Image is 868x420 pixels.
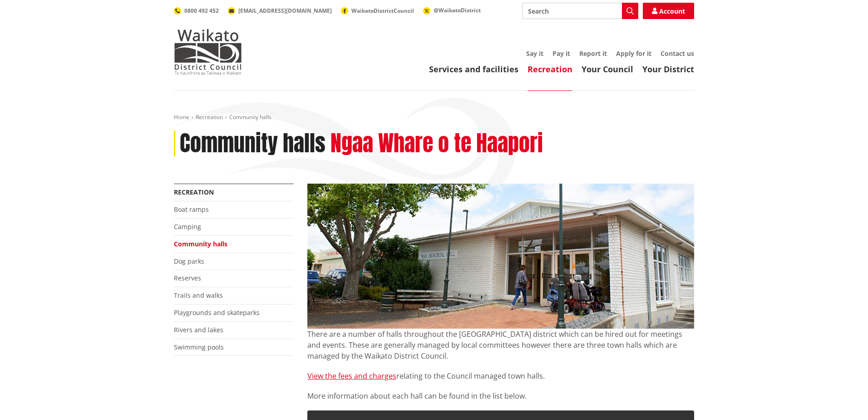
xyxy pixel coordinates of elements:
a: [EMAIL_ADDRESS][DOMAIN_NAME] [228,7,332,15]
a: Swimming pools [174,343,224,351]
p: There are a number of halls throughout the [GEOGRAPHIC_DATA] district which can be hired out for ... [307,329,694,361]
a: Account [643,3,694,19]
a: Home [174,113,189,121]
a: Apply for it [616,49,651,58]
span: Community halls [229,113,271,121]
a: Pay it [552,49,570,58]
a: Trails and walks [174,291,223,300]
a: Rivers and lakes [174,325,223,334]
a: Boat ramps [174,205,209,214]
a: Recreation [528,64,572,75]
p: relating to the Council managed town halls. [307,370,694,381]
p: More information about each hall can be found in the list below. [307,390,694,401]
nav: breadcrumb [174,114,694,121]
span: WaikatoDistrictCouncil [351,7,414,15]
span: 0800 492 452 [184,7,219,15]
a: Your District [642,64,694,75]
img: Ngaruawahia Memorial Hall [307,184,694,329]
input: Search input [522,3,638,19]
a: Contact us [661,49,694,58]
a: Dog parks [174,257,204,265]
a: Services and facilities [429,64,518,75]
a: Recreation [196,113,223,121]
a: WaikatoDistrictCouncil [341,7,414,15]
a: Reserves [174,274,201,282]
a: @WaikatoDistrict [423,6,481,14]
a: Camping [174,222,201,231]
span: [EMAIL_ADDRESS][DOMAIN_NAME] [238,7,332,15]
a: Say it [526,49,543,58]
a: View the fees and charges [307,371,396,381]
a: Your Council [582,64,633,75]
h1: Community halls [180,130,325,157]
h2: Ngaa Whare o te Haapori [330,130,543,157]
span: @WaikatoDistrict [434,6,481,14]
a: Report it [579,49,607,58]
img: Waikato District Council - Te Kaunihera aa Takiwaa o Waikato [174,29,242,75]
a: Recreation [174,188,214,196]
a: Playgrounds and skateparks [174,308,260,317]
a: Community halls [174,240,227,248]
a: 0800 492 452 [174,7,219,15]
